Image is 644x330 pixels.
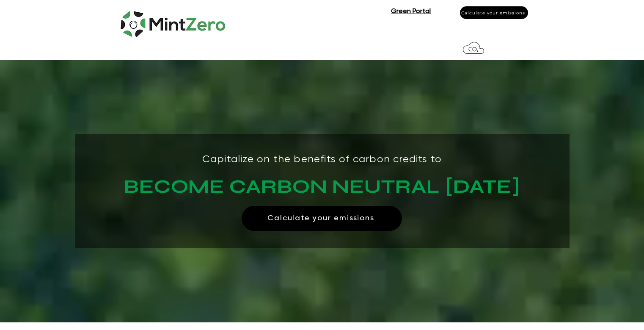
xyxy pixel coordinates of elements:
span: Capitalize on the benefits of carbon credits to [202,154,442,164]
a: Green Portal [391,7,431,15]
span: BECOME CARBON NEUTRAL [DATE] [124,175,520,198]
span: Calculate your emissions [267,214,374,223]
img: fgfdg.jpg [119,4,228,40]
span: Green Portal [391,8,431,15]
a: Calculate your emissions [242,206,402,231]
span: Calculate your emissions [461,10,525,16]
a: Calculate your emissions [460,6,528,19]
